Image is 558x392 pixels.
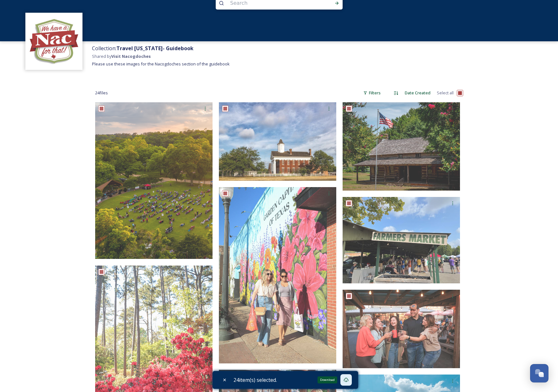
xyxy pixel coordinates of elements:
[318,376,337,383] div: Download
[92,45,194,52] span: Collection:
[116,45,194,52] strong: Travel [US_STATE]- Guidebook
[343,290,460,368] img: Fredonia Brewery.JPG
[29,16,79,67] img: images%20%281%29.jpeg
[402,87,434,99] div: Date Created
[219,102,336,181] img: Old University Building.jpg
[95,90,108,96] span: 24 file s
[92,61,230,67] span: Please use these images for the Nacogdoches section of the guidebook
[530,364,548,382] button: Open Chat
[437,90,454,96] span: Select all
[111,53,151,59] strong: Visit Nacogdoches
[233,376,277,384] span: 24 item(s) selected.
[92,53,151,59] span: Shared by
[360,87,384,99] div: Filters
[343,197,460,283] img: Farmers Market.jpg
[95,102,213,259] img: Festival Park.png
[343,102,460,191] img: Millard's Crossing Historic Village.jpg
[219,187,336,363] img: Downtown Shopping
